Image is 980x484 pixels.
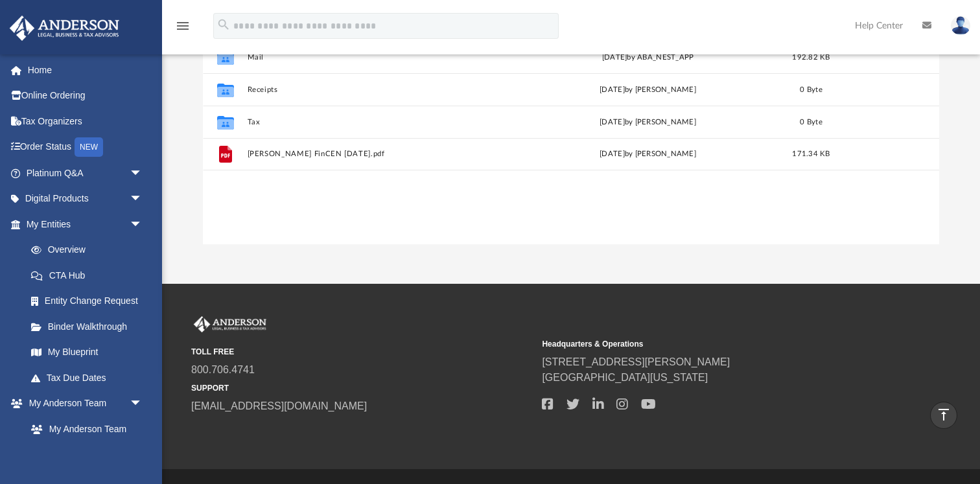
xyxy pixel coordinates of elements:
div: [DATE] by [PERSON_NAME] [517,148,780,160]
i: search [216,17,231,32]
img: User Pic [951,16,970,35]
a: Home [9,57,162,83]
a: Overview [18,237,162,263]
span: 171.34 KB [792,150,830,157]
i: menu [175,18,191,34]
a: [GEOGRAPHIC_DATA][US_STATE] [542,372,708,383]
a: [STREET_ADDRESS][PERSON_NAME] [542,356,730,367]
div: [DATE] by [PERSON_NAME] [517,84,780,96]
a: Online Ordering [9,83,162,109]
span: arrow_drop_down [130,186,156,213]
a: Tax Organizers [9,108,162,134]
button: [PERSON_NAME] FinCEN [DATE].pdf [248,150,511,158]
div: [DATE] by ABA_NEST_APP [517,52,780,63]
a: My Anderson Team [18,416,149,442]
span: arrow_drop_down [130,391,156,417]
div: NEW [75,137,103,157]
a: Binder Walkthrough [18,314,162,340]
div: [DATE] by [PERSON_NAME] [517,117,780,128]
span: 0 Byte [800,119,822,126]
span: arrow_drop_down [130,160,156,187]
button: Receipts [248,86,511,94]
span: arrow_drop_down [130,211,156,238]
span: 0 Byte [800,86,822,93]
img: Anderson Advisors Platinum Portal [191,316,269,333]
a: Digital Productsarrow_drop_down [9,186,162,212]
a: 800.706.4741 [191,364,255,375]
button: Mail [248,53,511,62]
i: vertical_align_top [936,407,951,422]
a: CTA Hub [18,262,162,288]
a: vertical_align_top [930,402,957,429]
button: Tax [248,118,511,126]
small: TOLL FREE [191,346,533,358]
a: Order StatusNEW [9,134,162,161]
a: [EMAIL_ADDRESS][DOMAIN_NAME] [191,400,367,411]
a: Tax Due Dates [18,365,162,391]
small: SUPPORT [191,382,533,394]
a: My Entitiesarrow_drop_down [9,211,162,237]
a: Platinum Q&Aarrow_drop_down [9,160,162,186]
small: Headquarters & Operations [542,338,883,350]
a: Entity Change Request [18,288,162,314]
img: Anderson Advisors Platinum Portal [6,16,123,41]
a: My Blueprint [18,340,156,365]
span: 192.82 KB [792,54,830,61]
a: My Anderson Teamarrow_drop_down [9,391,156,417]
a: menu [175,25,191,34]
